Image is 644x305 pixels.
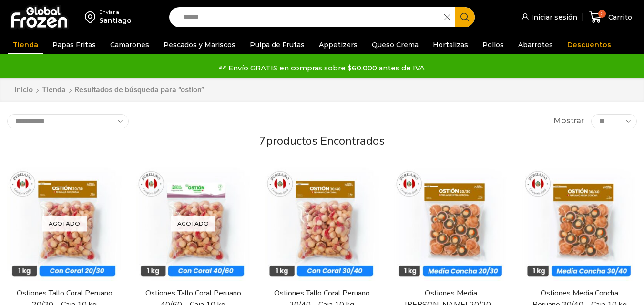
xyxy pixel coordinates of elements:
[14,85,204,96] nav: Breadcrumb
[85,9,99,25] img: address-field-icon.svg
[606,12,632,22] span: Carrito
[598,10,606,18] span: 0
[99,16,132,25] div: Santiago
[14,85,33,96] a: Inicio
[8,36,43,54] a: Tienda
[42,216,87,232] p: Agotado
[171,216,215,232] p: Agotado
[266,133,385,148] span: productos encontrados
[478,36,509,54] a: Pollos
[48,36,101,54] a: Papas Fritas
[513,36,558,54] a: Abarrotes
[519,8,577,27] a: Iniciar sesión
[529,12,577,22] span: Iniciar sesión
[455,7,475,27] button: Search button
[314,36,362,54] a: Appetizers
[159,36,240,54] a: Pescados y Mariscos
[74,85,204,94] h1: Resultados de búsqueda para “ostion”
[587,6,634,29] a: 0 Carrito
[259,133,266,148] span: 7
[41,85,66,96] a: Tienda
[428,36,473,54] a: Hortalizas
[553,116,584,127] span: Mostrar
[105,36,154,54] a: Camarones
[245,36,309,54] a: Pulpa de Frutas
[99,9,132,16] div: Enviar a
[7,114,129,128] select: Pedido de la tienda
[367,36,423,54] a: Queso Crema
[562,36,616,54] a: Descuentos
